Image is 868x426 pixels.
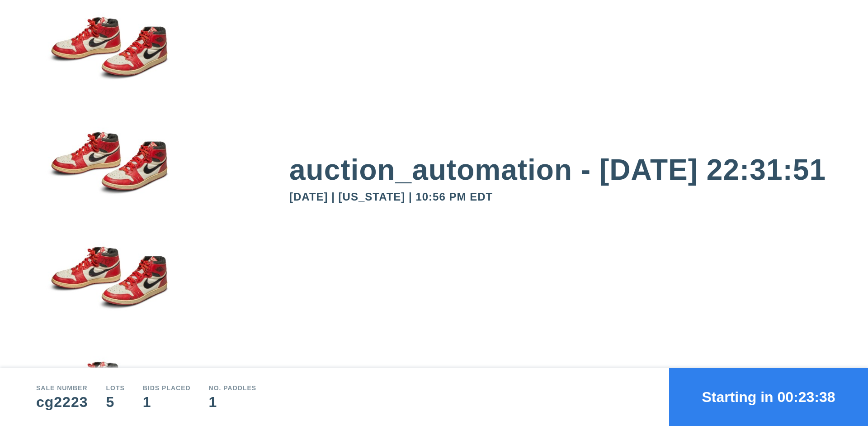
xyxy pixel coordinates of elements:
div: 1 [143,395,191,409]
div: 1 [209,395,257,409]
div: [DATE] | [US_STATE] | 10:56 PM EDT [289,191,832,202]
div: Sale number [36,385,88,391]
button: Starting in 00:23:38 [669,368,868,426]
div: cg2223 [36,395,88,409]
div: 5 [106,395,124,409]
div: Bids Placed [143,385,191,391]
div: auction_automation - [DATE] 22:31:51 [289,155,832,184]
img: small [36,232,181,347]
img: small [36,117,181,232]
div: Lots [106,385,124,391]
img: small [36,3,181,118]
div: No. Paddles [209,385,257,391]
